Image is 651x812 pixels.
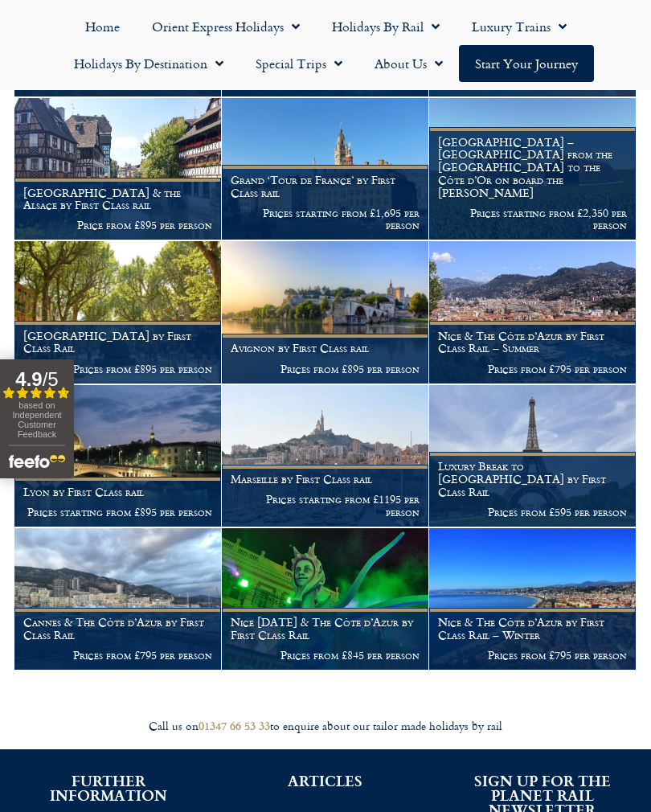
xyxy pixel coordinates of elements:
a: Luxury Break to [GEOGRAPHIC_DATA] by First Class Rail Prices from £595 per person [429,385,637,527]
a: Start your Journey [459,45,594,82]
a: Luxury Trains [456,8,583,45]
a: [GEOGRAPHIC_DATA] & the Alsace by First Class rail Price from £895 per person [14,98,222,240]
h2: ARTICLES [241,773,410,788]
a: [GEOGRAPHIC_DATA] – [GEOGRAPHIC_DATA] from the [GEOGRAPHIC_DATA] to the Côte d’Or on board the [P... [429,98,637,240]
a: [GEOGRAPHIC_DATA] by First Class Rail Prices from £895 per person [14,241,222,383]
a: Marseille by First Class rail Prices starting from £1195 per person [222,385,429,527]
h2: FURTHER INFORMATION [24,773,193,802]
a: Avignon by First Class rail Prices from £895 per person [222,241,429,383]
a: About Us [358,45,459,82]
p: Prices from £895 per person [23,363,212,375]
p: Prices starting from £1195 per person [231,493,420,519]
p: Price from £895 per person [23,219,212,232]
p: Prices from £795 per person [438,649,627,662]
h1: [GEOGRAPHIC_DATA] & the Alsace by First Class rail [23,187,212,212]
a: Lyon by First Class rail Prices starting from £895 per person [14,385,222,527]
h1: Grand ‘Tour de France’ by First Class rail [231,174,420,199]
a: Nice & The Côte d’Azur by First Class Rail – Winter Prices from £795 per person [429,528,637,671]
h1: Nice & The Côte d’Azur by First Class Rail – Winter [438,616,627,642]
h1: Cannes & The Côte d’Azur by First Class Rail [23,616,212,642]
h1: Avignon by First Class rail [231,342,420,355]
h1: [GEOGRAPHIC_DATA] by First Class Rail [23,330,212,355]
h1: Luxury Break to [GEOGRAPHIC_DATA] by First Class Rail [438,460,627,498]
a: Cannes & The Côte d’Azur by First Class Rail Prices from £795 per person [14,528,222,671]
p: Prices from £845 per person [231,649,420,662]
a: Nice [DATE] & The Côte d’Azur by First Class Rail Prices from £845 per person [222,528,429,671]
a: Holidays by Destination [58,45,240,82]
p: Prices starting from £2,350 per person [438,207,627,232]
p: Prices from £795 per person [438,363,627,375]
h1: Lyon by First Class rail [23,486,212,498]
p: Prices from £595 per person [438,506,627,519]
div: Call us on to enquire about our tailor made holidays by rail [8,719,643,734]
a: Grand ‘Tour de France’ by First Class rail Prices starting from £1,695 per person [222,98,429,240]
p: Prices starting from £1,695 per person [231,207,420,232]
a: Nice & The Côte d’Azur by First Class Rail – Summer Prices from £795 per person [429,241,637,383]
h1: Nice & The Côte d’Azur by First Class Rail – Summer [438,330,627,355]
h1: [GEOGRAPHIC_DATA] – [GEOGRAPHIC_DATA] from the [GEOGRAPHIC_DATA] to the Côte d’Or on board the [P... [438,136,627,199]
a: Home [69,8,136,45]
a: Orient Express Holidays [136,8,316,45]
p: Prices starting from £895 per person [23,506,212,519]
a: Special Trips [240,45,358,82]
p: Prices from £895 per person [231,363,420,375]
p: Prices from £795 per person [23,649,212,662]
a: Holidays by Rail [316,8,456,45]
a: 01347 66 53 33 [199,717,270,734]
h1: Nice [DATE] & The Côte d’Azur by First Class Rail [231,616,420,642]
h1: Marseille by First Class rail [231,473,420,486]
nav: Menu [8,8,643,82]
